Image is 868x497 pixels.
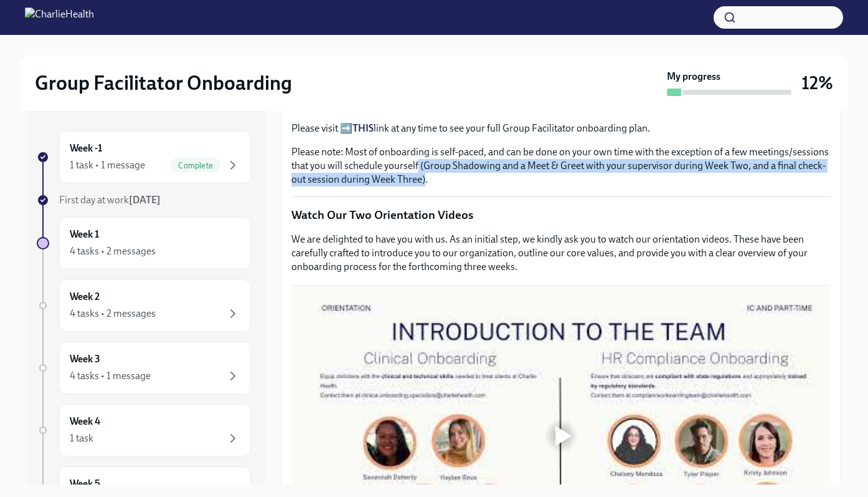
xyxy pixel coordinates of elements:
h2: Group Facilitator Onboarding [35,70,292,95]
div: 1 task [70,432,93,445]
h6: Week 5 [70,477,100,491]
p: Please visit ➡️ link at any time to see your full Group Facilitator onboarding plan. [291,122,831,135]
h6: Week 2 [70,290,100,304]
h6: Week -1 [70,142,102,155]
p: Please note: Most of onboarding is self-paced, and can be done on your own time with the exceptio... [291,145,831,186]
span: First day at work [59,194,161,206]
div: 4 tasks • 2 messages [70,244,156,258]
img: CharlieHealth [25,7,94,27]
div: 4 tasks • 2 messages [70,307,156,321]
div: 1 task • 1 message [70,158,145,172]
a: Week 14 tasks • 2 messages [37,217,251,269]
a: First day at work[DATE] [37,193,251,207]
strong: My progress [667,70,720,84]
p: We are delighted to have you with us. As an initial step, we kindly ask you to watch our orientat... [291,233,831,274]
strong: [DATE] [129,194,161,206]
div: 4 tasks • 1 message [70,369,151,383]
span: Complete [171,161,220,170]
a: Week 41 task [37,404,251,456]
a: Week 34 tasks • 1 message [37,342,251,394]
a: Week -11 task • 1 messageComplete [37,131,251,183]
h6: Week 3 [70,352,100,366]
p: Watch Our Two Orientation Videos [291,207,831,223]
a: Week 24 tasks • 2 messages [37,279,251,332]
a: THIS [352,122,374,134]
h6: Week 1 [70,228,99,241]
h6: Week 4 [70,415,100,428]
h3: 12% [801,72,833,94]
